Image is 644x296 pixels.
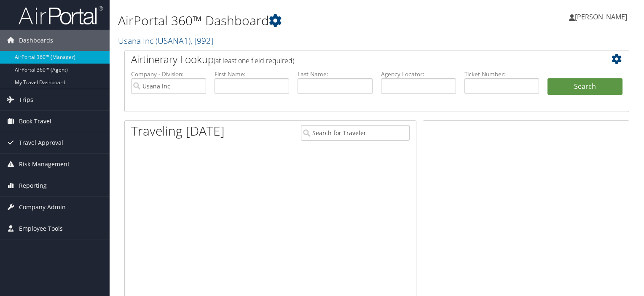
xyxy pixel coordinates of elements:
[575,12,627,21] span: [PERSON_NAME]
[118,12,463,29] h1: AirPortal 360™ Dashboard
[131,52,580,67] h2: Airtinerary Lookup
[118,35,213,46] a: Usana Inc
[547,78,623,95] button: Search
[19,132,63,153] span: Travel Approval
[298,70,373,78] label: Last Name:
[19,154,70,175] span: Risk Management
[214,56,294,65] span: (at least one field required)
[19,30,53,51] span: Dashboards
[191,35,213,46] span: , [ 992 ]
[131,122,225,140] h1: Traveling [DATE]
[19,197,66,218] span: Company Admin
[156,35,191,46] span: ( USANA1 )
[19,5,103,25] img: airportal-logo.png
[381,70,456,78] label: Agency Locator:
[131,70,206,78] label: Company - Division:
[19,175,47,196] span: Reporting
[19,89,33,110] span: Trips
[19,111,51,132] span: Book Travel
[301,125,410,141] input: Search for Traveler
[464,70,539,78] label: Ticket Number:
[19,218,63,239] span: Employee Tools
[569,4,636,29] a: [PERSON_NAME]
[215,70,290,78] label: First Name:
